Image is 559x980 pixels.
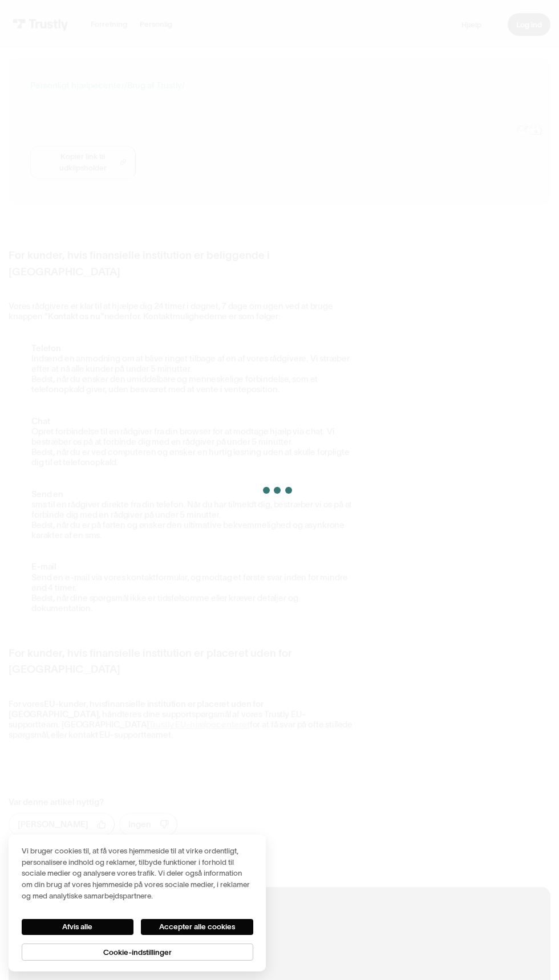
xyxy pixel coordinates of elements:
button: Afvis alle [22,919,133,935]
button: Accepter alle cookies [141,919,253,935]
font: Afvis alle [62,922,92,931]
button: Cookie-indstillinger [22,944,253,961]
font: Accepter alle cookies [159,922,235,931]
div: Privatliv [22,845,253,961]
font: Vi bruger cookies til, at få vores hjemmeside til at virke ordentligt, personalisere indhold og r... [22,847,250,900]
font: Cookie-indstillinger [103,948,172,957]
div: Cookie-banner [9,835,266,971]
